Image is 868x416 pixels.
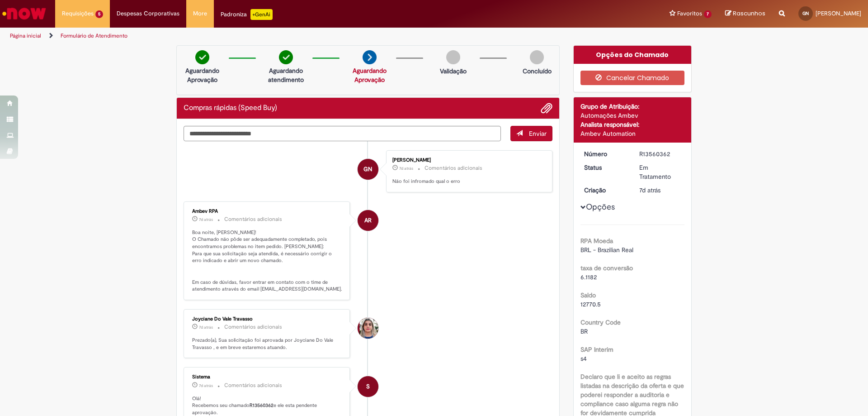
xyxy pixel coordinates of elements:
img: arrow-next.png [363,50,377,64]
small: Comentários adicionais [425,164,482,172]
p: Não foi infromado qual o erro [392,178,543,185]
div: 23/09/2025 16:46:15 [639,186,681,195]
div: Ambev Automation [580,129,685,138]
span: Favoritos [677,9,702,18]
span: 7d atrás [199,383,213,388]
div: R13560362 [639,149,681,158]
div: Grupo de Atribuição: [580,102,685,111]
dt: Criação [577,186,633,195]
div: Analista responsável: [580,120,685,129]
p: Boa noite, [PERSON_NAME]! O Chamado não pôde ser adequadamente completado, pois encontramos probl... [192,229,343,293]
a: Formulário de Atendimento [61,32,127,39]
p: Prezado(a), Sua solicitação foi aprovada por Joyciane Do Vale Travasso , e em breve estaremos atu... [192,337,343,351]
span: s4 [580,354,587,363]
b: SAP Interim [580,345,613,354]
b: Saldo [580,291,596,299]
span: 5 [95,10,103,18]
img: ServiceNow [1,5,47,23]
span: [PERSON_NAME] [816,10,861,17]
div: Joyciane Do Vale Travasso [358,318,378,339]
div: Opções do Chamado [574,46,692,64]
span: 6.1182 [580,273,597,281]
span: More [193,9,207,18]
textarea: Digite sua mensagem aqui... [184,126,501,141]
p: Aguardando Aprovação [180,66,224,84]
dt: Status [577,163,633,172]
span: 12770.5 [580,300,601,308]
span: S [366,376,370,397]
span: BRL - Brazilian Real [580,246,633,254]
b: RPA Moeda [580,237,613,245]
time: 23/09/2025 19:10:16 [199,325,213,330]
a: Rascunhos [725,10,765,18]
a: Página inicial [10,32,41,39]
img: img-circle-grey.png [446,50,460,64]
div: Padroniza [221,9,273,20]
small: Comentários adicionais [224,382,282,389]
ul: Trilhas de página [7,28,572,44]
div: Automações Ambev [580,111,685,120]
div: Sistema [192,374,343,380]
div: System [358,376,378,397]
b: R13560362 [250,402,274,409]
div: Em Tratamento [639,163,681,181]
b: taxa de conversão [580,264,633,272]
time: 24/09/2025 09:52:25 [399,166,413,171]
button: Cancelar Chamado [580,71,685,85]
img: check-circle-green.png [195,50,209,64]
img: img-circle-grey.png [530,50,544,64]
small: Comentários adicionais [224,323,282,331]
div: Ambev RPA [358,210,378,231]
span: Despesas Corporativas [117,9,179,18]
dt: Número [577,149,633,158]
span: Requisições [62,9,94,18]
span: GN [363,158,372,180]
span: Rascunhos [733,9,765,18]
h2: Compras rápidas (Speed Buy) Histórico de tíquete [184,104,277,112]
p: Validação [440,67,467,76]
span: 7d atrás [399,166,413,171]
time: 23/09/2025 19:16:25 [199,217,213,222]
span: 7d atrás [199,217,213,222]
div: Joyciane Do Vale Travasso [192,316,343,322]
button: Enviar [510,126,552,141]
div: Ambev RPA [192,209,343,214]
span: 7d atrás [199,325,213,330]
span: Enviar [529,129,547,138]
span: GN [802,10,809,16]
a: Aguardando Aprovação [353,67,387,84]
button: Adicionar anexos [541,102,552,114]
span: 7d atrás [639,186,660,194]
img: check-circle-green.png [279,50,293,64]
p: Aguardando atendimento [264,66,308,84]
div: [PERSON_NAME] [392,158,543,163]
small: Comentários adicionais [224,215,282,223]
b: Country Code [580,318,621,326]
p: Concluído [523,67,552,76]
span: 7 [704,10,712,18]
time: 23/09/2025 16:46:27 [199,383,213,388]
div: GABRIELLY RODRIGUES DO NASCIMENTO [358,159,378,180]
span: AR [364,210,372,231]
p: +GenAi [250,9,273,20]
span: BR [580,327,588,335]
